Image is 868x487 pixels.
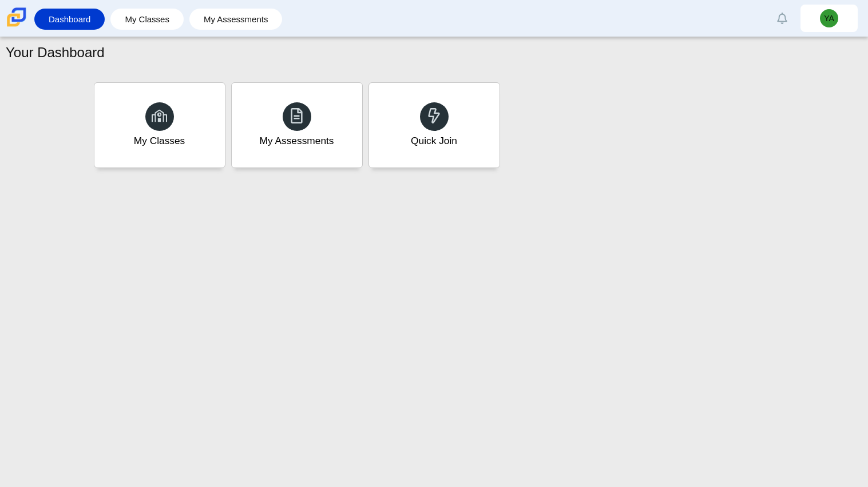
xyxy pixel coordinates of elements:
[770,6,795,31] a: Alerts
[6,43,105,62] h1: Your Dashboard
[824,14,834,22] span: YA
[800,5,858,32] a: YA
[5,5,29,29] img: Carmen School of Science & Technology
[94,82,225,168] a: My Classes
[368,82,500,168] a: Quick Join
[134,134,185,148] div: My Classes
[411,134,457,148] div: Quick Join
[195,9,277,30] a: My Assessments
[260,134,334,148] div: My Assessments
[40,9,99,30] a: Dashboard
[5,21,29,31] a: Carmen School of Science & Technology
[231,82,363,168] a: My Assessments
[116,9,178,30] a: My Classes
